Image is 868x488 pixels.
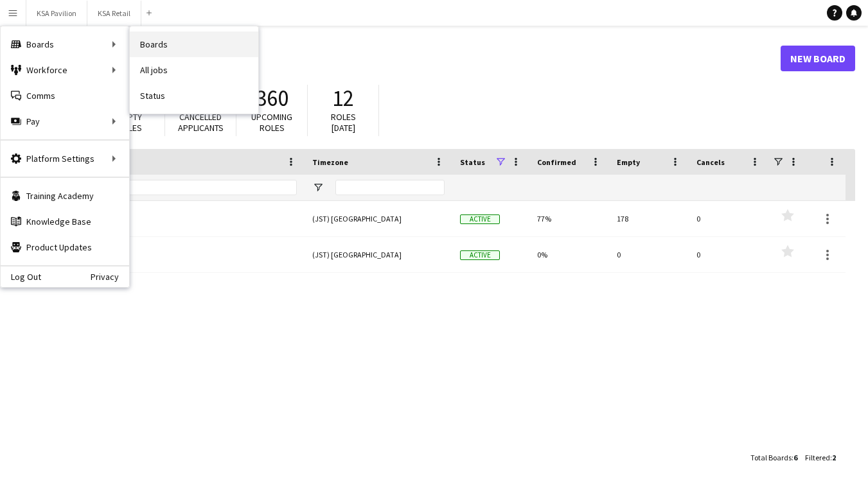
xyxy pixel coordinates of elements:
span: 12 [332,84,354,112]
div: 178 [609,201,689,236]
div: 0% [529,237,609,272]
a: Training Academy [1,183,129,209]
div: : [750,445,797,470]
div: Platform Settings [1,146,129,171]
span: 360 [256,84,288,112]
a: Privacy [91,272,129,282]
button: KSA Retail [87,1,141,26]
a: All jobs [130,57,258,83]
a: New Board [781,46,855,71]
span: Roles [DATE] [331,111,356,134]
a: Comms [1,83,129,109]
button: Open Filter Menu [312,182,324,193]
span: Cancelled applicants [178,111,224,134]
div: Workforce [1,57,129,83]
span: Timezone [312,157,348,167]
a: KSA Pavilion [30,201,297,237]
h1: Boards [22,49,781,68]
span: Cancels [696,157,725,167]
a: Status [130,83,258,109]
span: Empty [617,157,640,167]
a: Log Out [1,272,41,282]
a: Product Updates [1,234,129,260]
div: 0 [689,237,768,272]
div: (JST) [GEOGRAPHIC_DATA] [305,237,452,272]
span: Active [460,250,500,260]
span: 2 [832,453,836,462]
a: KSA Retail [30,237,297,273]
div: 77% [529,201,609,236]
span: Active [460,214,500,224]
span: Confirmed [537,157,576,167]
span: Total Boards [750,453,792,462]
div: Pay [1,109,129,134]
div: 0 [689,201,768,236]
a: Boards [130,31,258,57]
span: Upcoming roles [251,111,292,134]
input: Board name Filter Input [53,180,297,195]
a: Knowledge Base [1,209,129,234]
span: Status [460,157,485,167]
span: 6 [793,453,797,462]
div: Boards [1,31,129,57]
div: (JST) [GEOGRAPHIC_DATA] [305,201,452,236]
button: KSA Pavilion [26,1,87,26]
div: : [805,445,836,470]
input: Timezone Filter Input [335,180,445,195]
div: 0 [609,237,689,272]
span: Filtered [805,453,830,462]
